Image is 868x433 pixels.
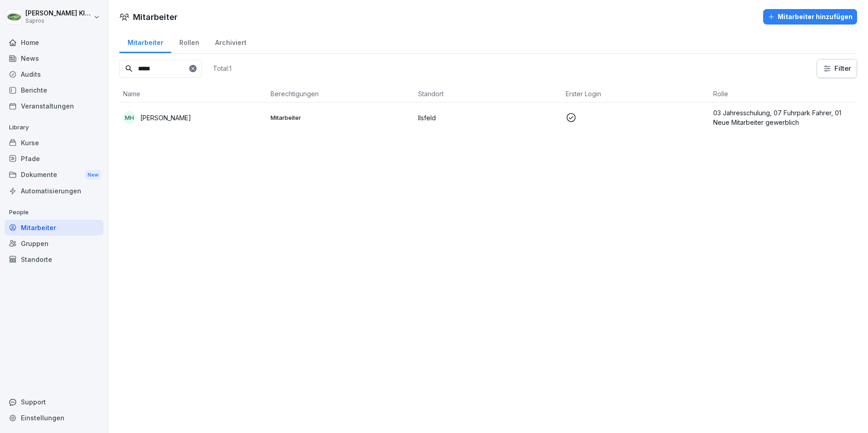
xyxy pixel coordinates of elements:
button: Mitarbeiter hinzufügen [763,9,857,25]
th: Name [119,85,267,103]
p: Total: 1 [213,64,232,73]
a: Audits [5,66,104,82]
a: DokumenteNew [5,167,104,183]
p: 03 Jahresschulung, 07 Fuhrpark Fahrer, 01 Neue Mitarbeiter gewerblich [713,108,853,127]
p: Library [5,120,104,135]
div: MH [123,111,136,124]
p: Mitarbeiter [271,113,411,122]
th: Standort [414,85,562,103]
p: [PERSON_NAME] Kleinbeck [25,10,92,17]
a: Mitarbeiter [119,30,171,53]
a: Pfade [5,151,104,167]
h1: Mitarbeiter [133,11,178,23]
p: Sapros [25,18,92,24]
th: Erster Login [562,85,710,103]
div: New [85,170,101,180]
a: Mitarbeiter [5,220,104,236]
a: Einstellungen [5,410,104,426]
a: Home [5,34,104,50]
th: Berechtigungen [267,85,414,103]
div: Mitarbeiter hinzufügen [768,12,853,22]
a: Kurse [5,135,104,151]
a: Rollen [171,30,207,53]
a: Veranstaltungen [5,98,104,114]
a: Archiviert [207,30,254,53]
a: Standorte [5,251,104,267]
div: Support [5,394,104,410]
div: Dokumente [5,167,104,183]
div: Filter [823,64,851,73]
p: [PERSON_NAME] [140,113,191,123]
th: Rolle [710,85,857,103]
a: Automatisierungen [5,183,104,199]
a: News [5,50,104,66]
a: Gruppen [5,236,104,251]
button: Filter [817,59,857,78]
p: Ilsfeld [418,113,558,123]
p: People [5,205,104,220]
a: Berichte [5,82,104,98]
